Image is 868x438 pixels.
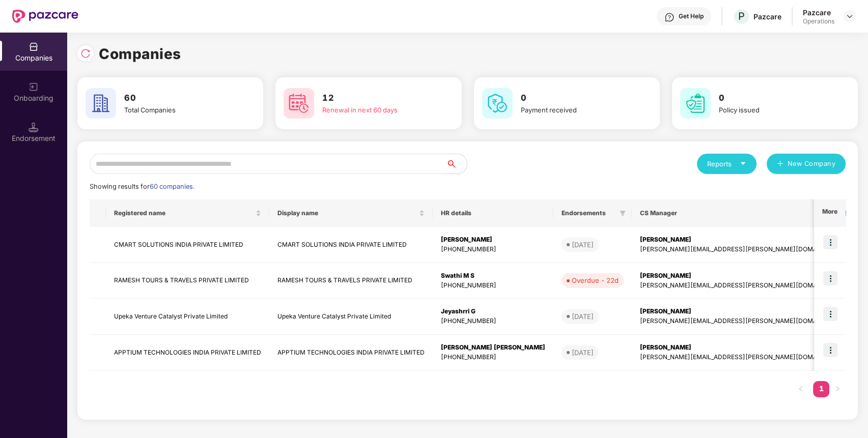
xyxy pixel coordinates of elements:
h3: 0 [521,92,631,105]
span: right [834,386,841,392]
li: 1 [813,381,829,397]
div: [PERSON_NAME][EMAIL_ADDRESS][PERSON_NAME][DOMAIN_NAME] [640,245,846,254]
img: icon [823,307,837,321]
button: plusNew Company [767,154,846,174]
img: New Pazcare Logo [12,10,78,23]
div: Total Companies [124,105,235,115]
td: CMART SOLUTIONS INDIA PRIVATE LIMITED [106,227,269,263]
img: svg+xml;base64,PHN2ZyB4bWxucz0iaHR0cDovL3d3dy53My5vcmcvMjAwMC9zdmciIHdpZHRoPSI2MCIgaGVpZ2h0PSI2MC... [482,88,513,119]
span: Endorsements [562,209,615,217]
div: [PERSON_NAME] [PERSON_NAME] [441,343,545,353]
a: 1 [813,381,829,396]
div: [DATE] [572,347,594,358]
div: [DATE] [572,240,594,250]
div: [PERSON_NAME][EMAIL_ADDRESS][PERSON_NAME][DOMAIN_NAME] [640,316,846,326]
div: Operations [803,17,834,25]
div: [PERSON_NAME][EMAIL_ADDRESS][PERSON_NAME][DOMAIN_NAME] [640,281,846,290]
div: Swathi M S [441,271,545,281]
span: CS Manager [640,209,838,217]
span: plus [777,160,783,168]
td: RAMESH TOURS & TRAVELS PRIVATE LIMITED [269,263,433,299]
div: [PERSON_NAME] [441,235,545,245]
img: svg+xml;base64,PHN2ZyB4bWxucz0iaHR0cDovL3d3dy53My5vcmcvMjAwMC9zdmciIHdpZHRoPSI2MCIgaGVpZ2h0PSI2MC... [284,88,314,119]
span: Showing results for [90,183,194,190]
td: CMART SOLUTIONS INDIA PRIVATE LIMITED [269,227,433,263]
div: [PHONE_NUMBER] [441,281,545,290]
span: filter [620,210,626,216]
img: icon [823,271,837,285]
div: Reports [707,159,746,169]
button: right [829,381,846,397]
span: P [738,10,745,22]
th: HR details [433,199,553,227]
div: Payment received [521,105,631,115]
span: left [798,386,804,392]
img: icon [823,343,837,357]
div: [PERSON_NAME] [640,271,846,281]
div: [DATE] [572,311,594,322]
span: caret-down [740,160,746,167]
th: Registered name [106,199,269,227]
h3: 0 [719,92,829,105]
div: Pazcare [753,12,781,21]
th: Display name [269,199,433,227]
img: svg+xml;base64,PHN2ZyBpZD0iRHJvcGRvd24tMzJ4MzIiIHhtbG5zPSJodHRwOi8vd3d3LnczLm9yZy8yMDAwL3N2ZyIgd2... [846,12,854,20]
div: Renewal in next 60 days [322,105,433,115]
div: [PHONE_NUMBER] [441,353,545,362]
td: Upeka Venture Catalyst Private Limited [106,299,269,335]
div: Policy issued [719,105,829,115]
span: search [446,160,467,168]
div: Jeyashrri G [441,307,545,316]
img: svg+xml;base64,PHN2ZyB3aWR0aD0iMjAiIGhlaWdodD0iMjAiIHZpZXdCb3g9IjAgMCAyMCAyMCIgZmlsbD0ibm9uZSIgeG... [29,82,39,92]
div: [PHONE_NUMBER] [441,316,545,326]
img: svg+xml;base64,PHN2ZyBpZD0iSGVscC0zMngzMiIgeG1sbnM9Imh0dHA6Ly93d3cudzMub3JnLzIwMDAvc3ZnIiB3aWR0aD... [664,12,675,22]
div: Get Help [679,12,704,20]
img: icon [823,235,837,249]
img: svg+xml;base64,PHN2ZyB4bWxucz0iaHR0cDovL3d3dy53My5vcmcvMjAwMC9zdmciIHdpZHRoPSI2MCIgaGVpZ2h0PSI2MC... [86,88,116,119]
h3: 60 [124,92,235,105]
div: [PERSON_NAME] [640,307,846,316]
div: [PERSON_NAME] [640,343,846,353]
span: 60 companies. [150,183,194,190]
td: Upeka Venture Catalyst Private Limited [269,299,433,335]
div: [PERSON_NAME] [640,235,846,245]
span: Display name [277,209,417,217]
td: APPTIUM TECHNOLOGIES INDIA PRIVATE LIMITED [106,335,269,371]
span: Registered name [114,209,254,217]
button: left [793,381,809,397]
li: Next Page [829,381,846,397]
td: APPTIUM TECHNOLOGIES INDIA PRIVATE LIMITED [269,335,433,371]
td: RAMESH TOURS & TRAVELS PRIVATE LIMITED [106,263,269,299]
div: [PERSON_NAME][EMAIL_ADDRESS][PERSON_NAME][DOMAIN_NAME] [640,353,846,362]
img: svg+xml;base64,PHN2ZyBpZD0iQ29tcGFuaWVzIiB4bWxucz0iaHR0cDovL3d3dy53My5vcmcvMjAwMC9zdmciIHdpZHRoPS... [29,42,39,52]
th: More [814,199,846,227]
span: filter [618,207,628,219]
div: Pazcare [803,8,834,17]
img: svg+xml;base64,PHN2ZyB3aWR0aD0iMTQuNSIgaGVpZ2h0PSIxNC41IiB2aWV3Qm94PSIwIDAgMTYgMTYiIGZpbGw9Im5vbm... [29,122,39,132]
div: Overdue - 22d [572,275,619,285]
div: [PHONE_NUMBER] [441,245,545,254]
span: New Company [788,159,836,169]
h3: 12 [322,92,433,105]
img: svg+xml;base64,PHN2ZyB4bWxucz0iaHR0cDovL3d3dy53My5vcmcvMjAwMC9zdmciIHdpZHRoPSI2MCIgaGVpZ2h0PSI2MC... [680,88,711,119]
h1: Companies [99,43,181,65]
img: svg+xml;base64,PHN2ZyBpZD0iUmVsb2FkLTMyeDMyIiB4bWxucz0iaHR0cDovL3d3dy53My5vcmcvMjAwMC9zdmciIHdpZH... [80,48,91,59]
button: search [446,154,467,174]
li: Previous Page [793,381,809,397]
